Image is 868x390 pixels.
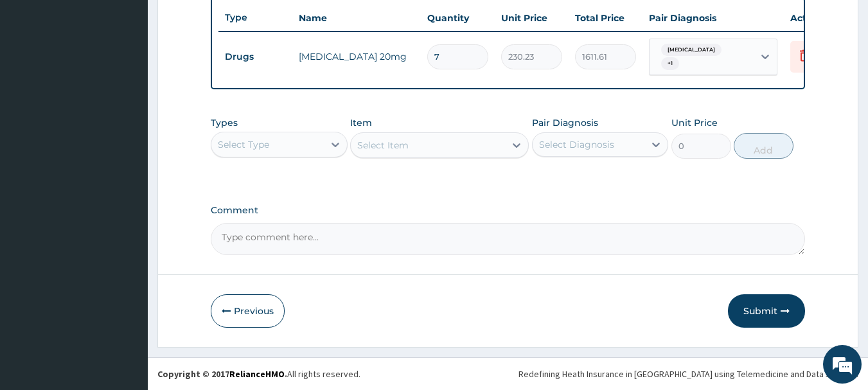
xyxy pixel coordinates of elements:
[661,44,722,57] span: [MEDICAL_DATA]
[518,368,858,380] div: Redefining Heath Insurance in [GEOGRAPHIC_DATA] using Telemedicine and Data Science!
[24,64,52,96] img: d_794563401_company_1708531726252_794563401
[229,368,285,380] a: RelianceHMO
[539,138,614,151] div: Select Diagnosis
[292,44,421,69] td: [MEDICAL_DATA] 20mg
[734,133,793,159] button: Add
[728,294,805,328] button: Submit
[211,118,238,129] label: Types
[661,57,679,70] span: + 1
[211,6,242,37] div: Minimize live chat window
[157,368,287,380] strong: Copyright © 2017 .
[569,5,642,31] th: Total Price
[211,294,285,328] button: Previous
[6,256,245,301] textarea: Type your message and hit 'Enter'
[148,357,868,390] footer: All rights reserved.
[292,5,421,31] th: Name
[75,114,177,244] span: We're online!
[218,45,292,69] td: Drugs
[218,138,269,151] div: Select Type
[784,5,848,31] th: Actions
[495,5,569,31] th: Unit Price
[350,116,372,129] label: Item
[211,205,806,216] label: Comment
[642,5,784,31] th: Pair Diagnosis
[532,116,598,129] label: Pair Diagnosis
[67,72,216,89] div: Chat with us now
[421,5,495,31] th: Quantity
[671,116,718,129] label: Unit Price
[218,6,292,30] th: Type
